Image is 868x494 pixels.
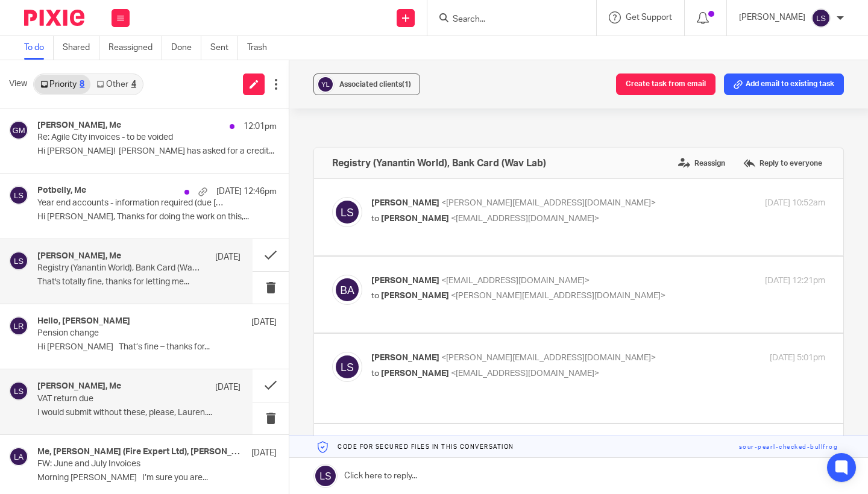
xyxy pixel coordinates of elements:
input: Search [451,14,560,25]
p: Morning [PERSON_NAME] I’m sure you are... [37,473,277,483]
img: svg%3E [9,251,28,270]
p: Hi [PERSON_NAME], Thanks for doing the work on this,... [37,212,277,222]
button: Add email to existing task [724,73,844,95]
div: I hope you are well and you are having a good week. [8,390,454,404]
a: Trash [247,36,276,60]
a: Priority8 [34,75,90,94]
p: [DATE] [251,316,277,328]
img: Pixie [24,10,84,26]
span: <[PERSON_NAME][EMAIL_ADDRESS][DOMAIN_NAME]> [451,292,665,300]
p: [DATE] [215,381,241,393]
p: [DATE] [251,447,277,459]
p: Registry (Yanantin World), Bank Card (Wav Lab) [37,263,200,274]
p: [PERSON_NAME] [739,11,805,23]
p: Hi [PERSON_NAME] That’s fine – thanks for... [37,342,277,352]
p: FW: June and July Invoices [37,459,229,469]
label: Reply to everyone [740,154,825,172]
a: Done [171,36,201,60]
p: 12:01pm [244,120,277,133]
span: to [371,292,379,300]
span: View [9,78,27,90]
img: svg%3E [9,186,28,205]
button: Associated clients(1) [313,73,420,95]
label: Reassign [675,154,728,172]
img: svg%3E [9,447,28,466]
h4: Hello, [PERSON_NAME] [37,316,130,327]
a: Reassigned [108,36,162,60]
span: <[EMAIL_ADDRESS][DOMAIN_NAME]> [441,277,590,285]
p: [DATE] 12:21pm [765,275,825,287]
h4: Registry (Yanantin World), Bank Card (Wav Lab) [332,157,546,169]
h4: Me, [PERSON_NAME] (Fire Expert Ltd), [PERSON_NAME] [37,447,245,457]
span: [PERSON_NAME] [381,292,449,300]
a: [DOMAIN_NAME][PERSON_NAME] [80,74,230,84]
img: svg%3E [811,8,831,28]
p: VAT return due [37,394,200,404]
img: svg%3E [9,120,28,140]
h4: [PERSON_NAME], Me [37,120,121,131]
a: To do [24,36,54,60]
div: Hi [PERSON_NAME], [8,361,454,376]
span: to [371,369,379,378]
p: Year end accounts - information required (due [DATE]) [37,198,229,208]
p: Hi [PERSON_NAME]! [PERSON_NAME] has asked for a credit... [37,146,277,157]
span: [PERSON_NAME] [371,354,439,362]
span: (1) [402,81,411,88]
h4: Potbelly, Me [37,186,86,196]
a: Sent [210,36,238,60]
span: <[PERSON_NAME][EMAIL_ADDRESS][DOMAIN_NAME]> [441,199,656,207]
span: [PERSON_NAME] [371,199,439,207]
p: That's totally fine, thanks for letting me... [37,277,241,287]
p: [DATE] 10:52am [765,197,825,210]
span: to [371,214,379,223]
a: Other4 [90,75,142,94]
span: [PERSON_NAME] [381,369,449,378]
p: Re: Agile City invoices - to be voided [37,133,229,143]
a: Shared [63,36,99,60]
p: [DATE] 5:01pm [770,352,825,364]
span: Associated clients [339,81,411,88]
img: svg%3E [332,352,362,382]
h4: [PERSON_NAME], Me [37,251,121,261]
span: <[PERSON_NAME][EMAIL_ADDRESS][DOMAIN_NAME]> [441,354,656,362]
span: [PERSON_NAME] [381,214,449,223]
p: Pension change [37,328,229,339]
button: Create task from email [616,73,715,95]
span: [PERSON_NAME] [371,277,439,285]
img: svg%3E [316,75,335,93]
span: Get Support [626,13,672,22]
img: svg%3E [332,197,362,227]
span: <[EMAIL_ADDRESS][DOMAIN_NAME]> [451,369,599,378]
span: , [STREET_ADDRESS][PERSON_NAME] [145,111,318,121]
img: svg%3E [9,316,28,336]
p: I would submit without these, please, Lauren.... [37,408,241,418]
p: [DATE] [215,251,241,263]
span: <[EMAIL_ADDRESS][DOMAIN_NAME]> [451,214,599,223]
div: 4 [131,80,136,89]
img: svg%3E [9,381,28,401]
h4: [PERSON_NAME], Me [37,381,121,392]
img: svg%3E [332,275,362,305]
div: I managed to find out the reason for that fine and it's from a HMRC fine for not handing in the l... [8,418,454,475]
p: [DATE] 12:46pm [216,186,277,198]
div: 8 [80,80,84,89]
